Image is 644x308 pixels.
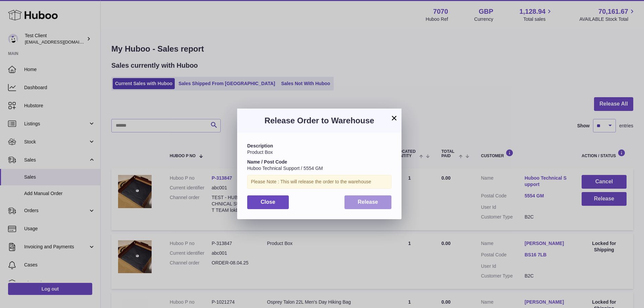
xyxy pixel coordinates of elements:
[390,114,398,122] button: ×
[247,149,273,155] span: Product Box
[247,166,323,171] span: Huboo Technical Support / 5554 GM
[261,199,275,205] span: Close
[247,115,391,126] h3: Release Order to Warehouse
[247,175,391,189] div: Please Note : This will release the order to the warehouse
[358,199,378,205] span: Release
[247,195,289,209] button: Close
[247,159,287,165] strong: Name / Post Code
[344,195,392,209] button: Release
[247,143,273,148] strong: Description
